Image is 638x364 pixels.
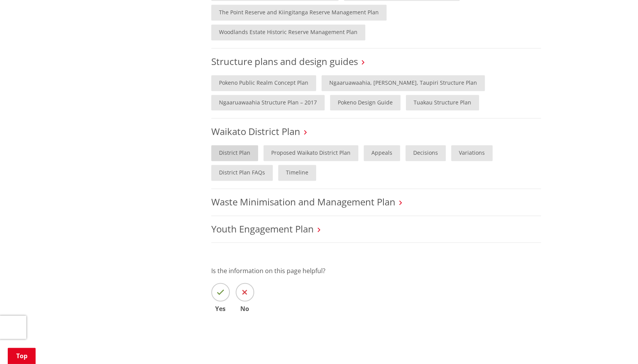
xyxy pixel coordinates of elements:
p: Is the information on this page helpful? [211,266,541,275]
a: District Plan [211,145,258,161]
a: District Plan FAQs [211,165,273,181]
a: Waste Minimisation and Management Plan [211,195,395,208]
a: Youth Engagement Plan [211,222,314,235]
a: Pokeno Design Guide [330,95,400,111]
a: Appeals [364,145,400,161]
a: Ngaaruawaahia, [PERSON_NAME], Taupiri Structure Plan [322,75,485,91]
a: Structure plans and design guides [211,55,358,68]
a: Tuakau Structure Plan [406,95,479,111]
a: Woodlands Estate Historic Reserve Management Plan [211,24,365,40]
a: Proposed Waikato District Plan [263,145,358,161]
a: Ngaaruawaahia Structure Plan – 2017 [211,95,325,111]
a: Top [8,348,36,364]
a: Pokeno Public Realm Concept Plan [211,75,316,91]
a: Variations [451,145,493,161]
a: Waikato District Plan [211,125,300,138]
span: Yes [211,305,230,311]
span: No [236,305,254,311]
a: Timeline [278,165,316,181]
a: The Point Reserve and Kiingitanga Reserve Management Plan [211,5,387,21]
iframe: Messenger Launcher [602,332,630,359]
a: Decisions [405,145,446,161]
